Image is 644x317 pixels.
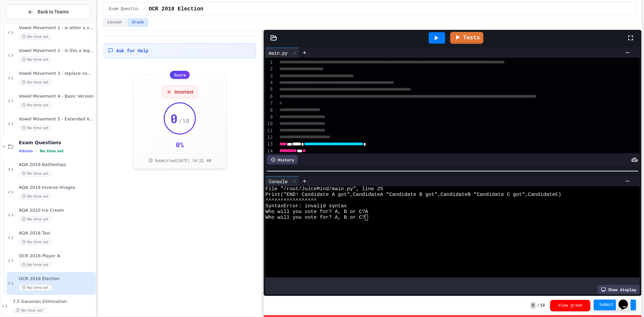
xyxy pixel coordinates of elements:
span: Vowel Movement 2 - is this a legal word [19,48,94,54]
span: Exam Questions [109,6,141,12]
div: 2 [265,66,274,72]
span: Back to Teams [38,8,69,15]
span: No time set [19,34,52,40]
span: No time set [19,125,52,131]
div: 12 [265,134,274,141]
span: No time set [19,193,52,200]
span: 6 items [19,149,33,153]
span: No time set [19,102,52,108]
span: No time set [19,56,52,63]
div: Console [265,176,299,186]
button: Grade [127,18,148,27]
span: Incorrect [174,89,194,95]
div: 10 [265,120,274,127]
div: 14 [265,148,274,155]
span: No time set [19,79,52,86]
span: Print("END! Candidate A got",CandidateA "Candidate B got",CandidateB "Candidate C got",CandidateC) [265,192,561,198]
span: • [36,148,37,154]
div: 9 [265,114,274,120]
span: AQA 2020 Ice Cream [19,208,94,213]
span: OCR 2016 Player A [19,253,94,259]
span: OCR 2018 Election [149,5,203,13]
span: 0 [170,112,178,125]
span: No time set [40,149,64,153]
span: Who will you vote for? A, B or C? [265,215,365,220]
span: No time set [19,284,52,291]
div: 1 [265,59,274,66]
iframe: chat widget [616,290,637,310]
span: / [537,303,539,308]
div: 5 [265,86,274,93]
button: Back to Teams [6,5,90,19]
span: AQA 2019 Inverse Images [19,185,94,191]
span: SyntaxError: invalid syntax [265,203,347,209]
span: File "/root/JuiceMind/main.py", line 25 [265,186,383,192]
div: 3 [265,73,274,80]
div: Console [265,178,291,185]
div: Score [170,71,190,79]
span: Submit Answer [599,302,631,308]
span: Vowel Movement 5 - Extended Version [19,116,94,122]
span: 7.5 Gaussian Elimination [13,299,94,305]
span: 0 [531,302,536,309]
span: Vowel Movement 4 - Basic Version [19,94,94,99]
span: No time set [19,216,52,222]
button: View grade [550,300,590,311]
span: 10 [540,303,545,308]
span: Submitted [DATE] 10:22 AM [155,158,211,163]
div: 8 [265,107,274,114]
div: History [267,155,298,164]
span: No time set [19,239,52,245]
span: Ask for Help [116,47,148,54]
a: Tests [450,32,483,44]
span: No time set [13,307,46,314]
button: Lesson [103,18,126,27]
div: Show display [597,285,640,294]
div: main.py [265,48,299,58]
div: 11 [265,127,274,134]
span: Exam Questions [19,140,94,146]
span: ^^^^^^^^^^^^^^^^^ [265,198,317,203]
button: Submit Answer [594,300,636,310]
div: 0 % [176,140,184,149]
span: Vowel Movement 3 - replace vowels [19,71,94,76]
span: AQA 2018 Taxi [19,230,94,236]
div: 6 [265,93,274,100]
span: No time set [19,170,52,177]
span: OCR 2018 Election [19,276,94,282]
div: main.py [265,49,291,56]
span: AQA 2019 Battleships [19,162,94,168]
span: / 10 [178,116,190,125]
div: 13 [265,141,274,148]
div: 7 [265,100,274,107]
div: 4 [265,80,274,86]
span: No time set [19,262,52,268]
span: Who will you vote for? A, B or C?A [265,209,368,215]
span: Vowel Movement 1 - is letter a vowel? [19,25,94,31]
span: / [144,6,146,12]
